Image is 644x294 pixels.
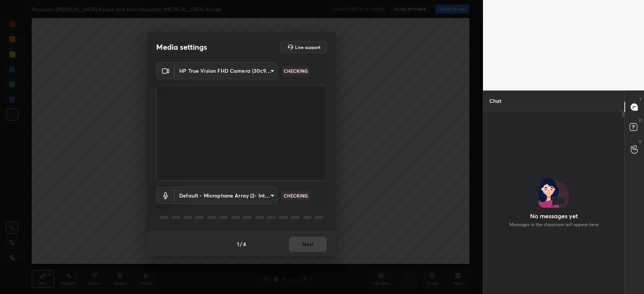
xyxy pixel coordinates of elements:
[295,45,320,49] h5: Live support
[483,91,507,111] p: Chat
[243,240,246,248] h4: 4
[156,42,207,52] h2: Media settings
[639,118,642,123] p: D
[175,62,277,79] div: HP True Vision FHD Camera (30c9:00ff)
[240,240,242,248] h4: /
[175,187,277,204] div: HP True Vision FHD Camera (30c9:00ff)
[639,139,642,144] p: G
[284,67,308,74] p: CHECKING
[639,96,642,102] p: T
[237,240,239,248] h4: 1
[284,192,308,199] p: CHECKING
